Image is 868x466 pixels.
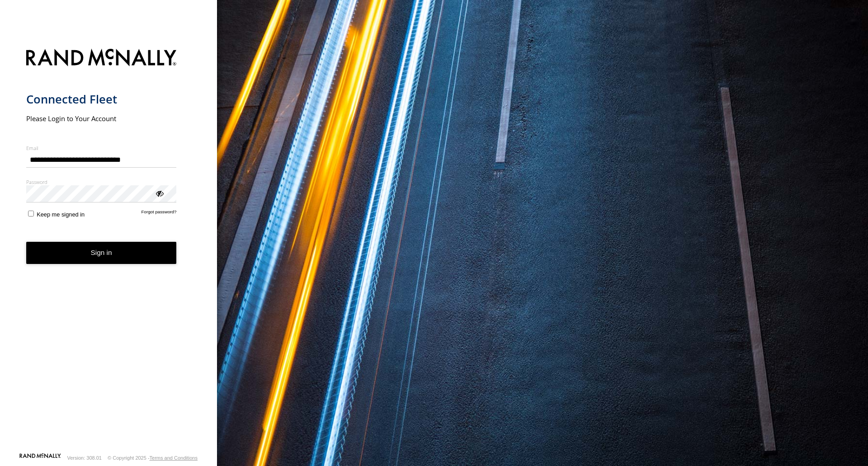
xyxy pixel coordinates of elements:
[150,455,198,461] a: Terms and Conditions
[26,114,177,123] h2: Please Login to Your Account
[26,179,177,185] label: Password
[26,145,177,151] label: Email
[19,453,61,462] a: Visit our Website
[28,211,34,217] input: Keep me signed in
[155,188,164,198] div: ViewPassword
[67,455,102,461] div: Version: 308.01
[142,209,177,218] a: Forgot password?
[26,47,177,70] img: Rand McNally
[108,455,198,461] div: © Copyright 2025 -
[26,43,191,452] form: main
[37,211,85,218] span: Keep me signed in
[26,242,177,264] button: Sign in
[26,92,177,107] h1: Connected Fleet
